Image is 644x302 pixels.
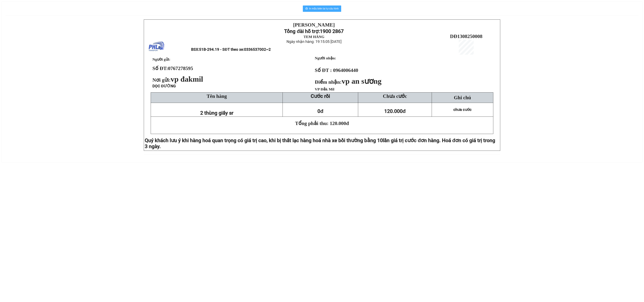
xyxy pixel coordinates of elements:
[453,107,472,112] span: chưa cước
[207,93,227,99] span: Tên hàng
[149,39,165,55] img: logo
[168,65,193,71] span: 0767278595
[303,5,341,12] button: printerIn mẫu biên lai tự cấu hình
[145,137,495,149] span: lần giá trị cước đơn hàng. Hoá đơn có giá trị trong 3 ngày.
[320,28,344,34] strong: 1900 2867
[199,47,271,52] span: 51B-294.19 - SĐT theo xe:
[295,120,349,126] span: Tổng phải thu: 120.000đ
[450,33,482,39] span: DĐ1308250008
[145,137,383,143] span: Quý khách lưu ý khi hàng hoá quan trọng có giá trị cao, khi bị thất lạc hàng hoá nhà xe bồi thườn...
[286,39,341,44] span: Ngày nhận hàng: 19:15:05 [DATE]
[303,35,324,39] strong: TEM HÀNG
[171,75,203,83] span: vp đakmil
[384,108,406,114] span: 120.000đ
[317,108,323,114] span: 0đ
[315,56,336,60] strong: Người nhận:
[311,93,330,99] strong: Cước rồi
[383,93,407,99] span: Chưa cước
[152,77,204,83] span: Nơi gửi:
[315,87,334,91] span: VP Đắk Mil
[309,7,339,11] span: In mẫu biên lai tự cấu hình
[284,28,320,34] strong: Tổng đài hỗ trợ:
[152,84,176,88] span: DỌC ĐƯỜNG
[200,110,233,116] span: 2 thùng giấy sr
[191,47,271,52] span: BSX:
[244,47,271,52] span: 0336537002~2
[152,65,193,71] strong: Số ĐT:
[315,79,381,85] strong: Điểm nhận:
[342,77,382,85] span: vp an sương
[333,67,358,73] span: 0964006440
[305,7,308,10] span: printer
[454,95,471,100] span: Ghi chú
[152,57,170,61] span: Người gửi:
[293,22,335,28] strong: [PERSON_NAME]
[315,67,332,73] strong: Số ĐT :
